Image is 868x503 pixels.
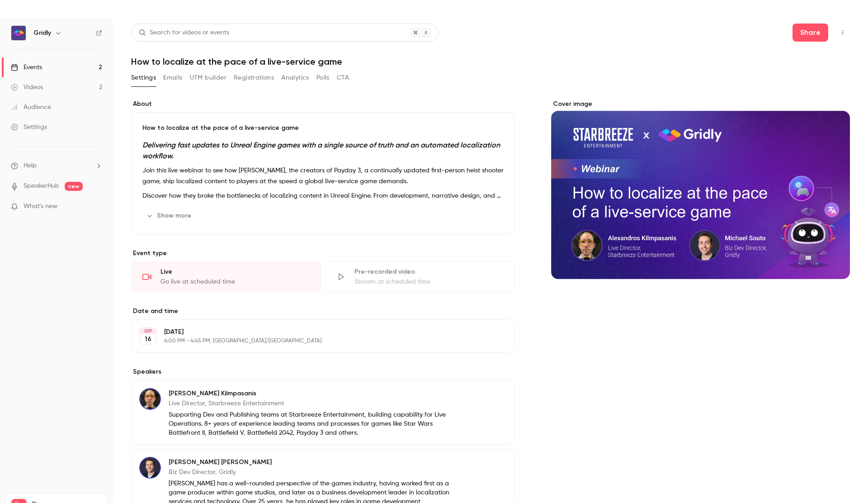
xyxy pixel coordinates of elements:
[131,100,515,109] label: About
[24,52,32,60] img: tab_domain_overview_orange.svg
[354,267,504,276] div: Pre-recorded video
[11,83,43,92] div: Videos
[25,14,44,22] div: v 4.0.25
[139,388,161,410] img: Alexandros Kilmpasanis
[551,100,850,279] section: Cover image
[24,24,99,31] div: Domain: [DOMAIN_NAME]
[169,468,456,477] p: Biz Dev Director, Gridly
[145,335,151,344] p: 16
[65,182,83,191] span: new
[131,249,515,258] p: Event type
[190,71,226,85] button: UTM builder
[169,410,456,437] p: Supporting Dev and Publishing teams at Starbreeze Entertainment, building capability for Live Ope...
[131,307,515,316] label: Date and time
[11,63,42,72] div: Events
[100,53,152,59] div: Keywords by Traffic
[164,327,467,337] p: [DATE]
[142,165,504,187] p: Join this live webinar to see how [PERSON_NAME], the creators of Payday 3, a continually updated ...
[169,399,456,408] p: Live Director, Starbreeze Entertainment
[131,367,515,376] label: Speakers
[142,123,504,133] p: How to localize at the pace of a live-service game
[131,56,850,67] h1: How to localize at the pace of a live-service game
[142,141,500,160] em: Delivering fast updates to Unreal Engine games with a single source of truth and an automated loc...
[142,209,197,223] button: Show more
[169,458,456,467] p: [PERSON_NAME] [PERSON_NAME]
[140,328,156,334] div: SEP
[160,277,310,286] div: Go live at scheduled time
[90,52,97,60] img: tab_keywords_by_traffic_grey.svg
[337,71,349,85] button: CTA
[354,277,504,286] div: Stream at scheduled time
[316,71,330,85] button: Polls
[142,190,504,201] p: Discover how they broke the bottlenecks of localizing content in Unreal Engine. From development,...
[11,26,26,40] img: Gridly
[11,103,51,112] div: Audience
[325,261,515,292] div: Pre-recorded videoStream at scheduled time
[24,202,57,211] span: What's new
[169,389,456,398] p: [PERSON_NAME] Kilmpasanis
[139,28,229,38] div: Search for videos or events
[281,71,309,85] button: Analytics
[24,161,37,171] span: Help
[131,380,515,445] div: Alexandros Kilmpasanis[PERSON_NAME] KilmpasanisLive Director, Starbreeze EntertainmentSupporting ...
[234,71,274,85] button: Registrations
[131,71,156,85] button: Settings
[34,53,81,59] div: Domain Overview
[139,457,161,479] img: Michael Souto
[163,71,182,85] button: Emails
[131,261,321,292] div: LiveGo live at scheduled time
[793,24,828,42] button: Share
[14,14,22,22] img: logo_orange.svg
[160,267,310,276] div: Live
[11,161,102,171] li: help-dropdown-opener
[164,337,467,345] p: 4:00 PM - 4:45 PM, [GEOGRAPHIC_DATA]/[GEOGRAPHIC_DATA]
[11,123,47,132] div: Settings
[24,181,59,191] a: SpeakerHub
[33,28,51,38] h6: Gridly
[551,100,850,109] label: Cover image
[14,24,22,31] img: website_grey.svg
